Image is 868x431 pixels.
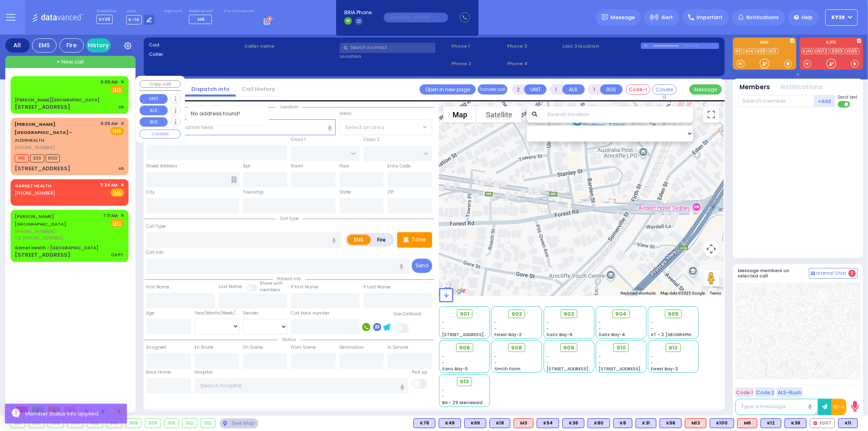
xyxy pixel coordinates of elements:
[439,418,461,428] div: K49
[740,83,770,92] button: Members
[183,419,197,428] div: 912
[113,190,122,196] u: EMS
[291,344,316,351] label: From Scene
[291,163,303,169] label: Room
[387,189,394,196] label: ZIP
[387,163,411,169] label: Entry Code
[120,79,124,86] span: ✕
[490,418,510,428] div: BLS
[340,43,435,53] input: Search a contact
[15,235,63,241] span: CB: [PHONE_NUMBER]
[816,48,829,54] a: FD72
[832,14,845,21] span: KY38
[32,38,57,53] div: EMS
[636,418,656,428] div: BLS
[146,249,164,256] label: Call Info
[146,369,171,376] label: Back Home
[494,354,497,360] span: -
[785,418,807,428] div: K39
[113,220,122,226] u: EMS
[703,270,719,286] button: Drag Pegman onto the map to open Street View
[514,418,533,428] div: ALS
[599,360,601,366] span: -
[494,360,497,366] span: -
[611,13,635,22] span: Message
[442,387,445,394] span: -
[442,366,468,372] span: Sanz Bay-5
[113,87,122,93] u: EMS
[733,40,796,46] label: EMS
[412,259,432,273] button: Send
[512,310,522,318] span: 902
[651,366,678,372] span: Forest Bay-3
[412,369,427,376] label: Pick up
[439,418,461,428] div: BLS
[15,190,55,196] span: [PHONE_NUMBER]
[494,332,522,338] span: Forest Bay-2
[276,104,302,110] span: Location
[547,354,549,360] span: -
[524,84,547,95] button: UNIT
[387,344,408,351] label: In Service
[5,38,30,53] div: All
[831,399,846,415] button: 10-4
[810,418,835,428] div: FD07
[838,418,858,428] div: BLS
[564,344,575,352] span: 909
[59,38,84,53] div: Fire
[120,212,124,219] span: ✕
[15,154,29,163] span: M6
[451,43,504,50] span: Phone 1
[219,284,242,290] label: Last Name
[814,95,835,107] button: +Add
[689,84,722,95] button: Message
[224,9,254,14] label: Fire units on call
[478,84,507,95] button: Transfer call
[195,378,408,394] input: Search hospital
[846,48,859,54] a: FD35
[547,332,573,338] span: Sanz Bay-6
[838,94,858,100] span: Send text
[825,9,858,26] button: KY38
[817,270,847,276] span: Internal Chat
[146,163,178,169] label: Street Address
[120,182,124,189] span: ✕
[340,53,448,60] label: Location
[599,319,601,325] span: -
[146,119,336,135] input: Search location here
[669,344,678,352] span: 912
[231,176,237,183] span: Other building occupants
[685,418,706,428] div: M13
[273,276,305,282] span: Patient info
[547,319,549,325] span: -
[339,189,351,196] label: State
[126,419,141,428] div: 908
[588,418,610,428] div: BLS
[15,121,72,143] a: AIZERHEALTH
[755,387,775,398] button: Code 2
[460,378,469,386] span: 913
[363,136,380,143] label: Cross 2
[25,410,121,418] div: Member Status Info applied.
[697,14,723,21] span: Important
[140,94,168,104] button: UNIT
[459,344,470,352] span: 906
[276,215,303,222] span: Call type
[243,189,263,196] label: Township
[243,344,263,351] label: On Scene
[800,40,863,46] label: KJFD
[441,286,468,296] img: Google
[345,123,384,132] span: Select an area
[746,14,779,21] span: Notifications
[809,268,858,279] button: Internal Chat 0
[46,154,60,163] span: K100
[146,223,166,230] label: Call Type
[737,418,757,428] div: M6
[562,84,585,95] button: ALS
[761,418,781,428] div: K12
[195,310,239,317] div: Year/Month/Week/Day
[220,418,258,429] div: See map
[243,310,258,317] label: Gender
[602,14,608,20] img: message.svg
[420,84,476,95] a: Open in new page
